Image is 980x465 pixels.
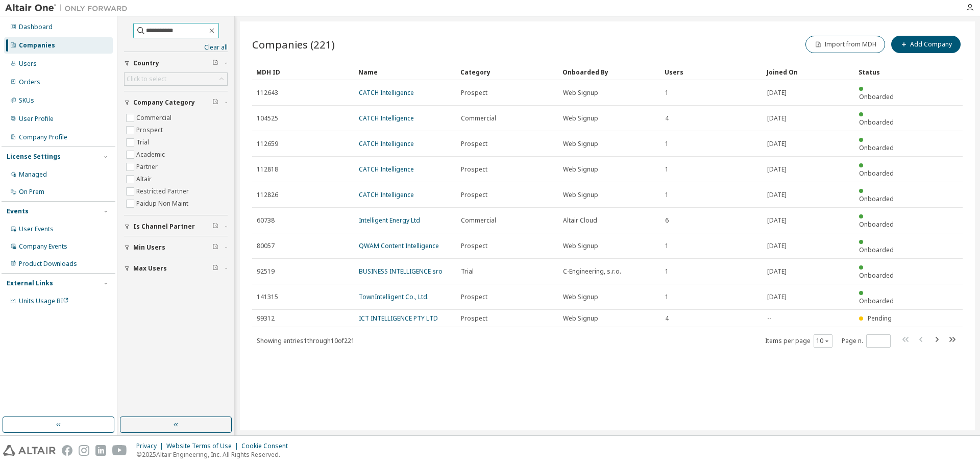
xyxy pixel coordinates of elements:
span: [DATE] [767,267,787,276]
span: Is Channel Partner [133,223,195,231]
div: Orders [19,78,40,86]
span: 4 [665,314,669,323]
span: 4 [665,114,669,123]
span: Onboarded [859,194,894,203]
span: Items per page [765,334,832,348]
span: Onboarded [859,118,894,127]
span: [DATE] [767,242,787,250]
span: 112818 [257,165,278,174]
img: Altair One [5,3,133,13]
span: 60738 [257,216,275,225]
span: Prospect [461,314,487,323]
span: Web Signup [563,293,598,301]
img: altair_logo.svg [3,445,56,456]
a: CATCH Intelligence [359,88,414,97]
span: Web Signup [563,165,598,174]
span: 1 [665,89,669,97]
span: 1 [665,293,669,301]
span: 1 [665,267,669,276]
a: QWAM Content Intelligence [359,241,439,250]
div: Joined On [767,64,850,80]
span: Web Signup [563,314,598,323]
span: [DATE] [767,216,787,225]
span: Max Users [133,264,167,273]
span: Clear filter [212,99,218,107]
div: Product Downloads [19,260,77,268]
span: 141315 [257,293,278,301]
label: Altair [136,173,154,185]
p: © 2025 Altair Engineering, Inc. All Rights Reserved. [136,450,294,459]
div: On Prem [19,188,44,196]
span: Trial [461,267,474,276]
div: Dashboard [19,23,53,31]
span: [DATE] [767,114,787,123]
span: 112643 [257,89,278,97]
label: Commercial [136,112,174,124]
span: Onboarded [859,169,894,178]
label: Academic [136,149,167,161]
span: [DATE] [767,89,787,97]
span: Pending [868,314,892,323]
span: Page n. [842,334,891,348]
div: Name [358,64,452,80]
span: Web Signup [563,140,598,148]
button: 10 [816,337,830,345]
button: Min Users [124,236,228,259]
span: [DATE] [767,165,787,174]
div: SKUs [19,96,34,105]
span: Country [133,59,159,67]
div: Click to select [125,73,227,85]
span: Onboarded [859,92,894,101]
div: Users [665,64,758,80]
div: Click to select [127,75,166,83]
span: Onboarded [859,220,894,229]
a: CATCH Intelligence [359,139,414,148]
a: CATCH Intelligence [359,114,414,123]
span: 112826 [257,191,278,199]
span: 112659 [257,140,278,148]
span: 92519 [257,267,275,276]
label: Prospect [136,124,165,136]
button: Country [124,52,228,75]
span: 80057 [257,242,275,250]
div: Company Events [19,242,67,251]
label: Partner [136,161,160,173]
span: Onboarded [859,297,894,305]
span: Clear filter [212,264,218,273]
span: C-Engineering, s.r.o. [563,267,621,276]
div: Category [460,64,554,80]
label: Paidup Non Maint [136,198,190,210]
div: Status [859,64,901,80]
a: ICT INTELLIGENCE PTY LTD [359,314,438,323]
span: Clear filter [212,223,218,231]
label: Restricted Partner [136,185,191,198]
div: Website Terms of Use [166,442,241,450]
div: External Links [7,279,53,287]
a: TownIntelligent Co., Ltd. [359,292,429,301]
span: 1 [665,140,669,148]
span: -- [767,314,771,323]
div: Users [19,60,37,68]
span: Prospect [461,89,487,97]
img: facebook.svg [62,445,72,456]
span: [DATE] [767,140,787,148]
button: Is Channel Partner [124,215,228,238]
label: Trial [136,136,151,149]
span: Min Users [133,243,165,252]
span: Commercial [461,216,496,225]
div: User Profile [19,115,54,123]
span: Commercial [461,114,496,123]
a: Intelligent Energy Ltd [359,216,420,225]
a: BUSINESS INTELLIGENCE sro [359,267,443,276]
div: Onboarded By [562,64,656,80]
div: User Events [19,225,54,233]
span: Units Usage BI [19,297,69,305]
span: Prospect [461,191,487,199]
span: Web Signup [563,89,598,97]
div: Events [7,207,29,215]
span: [DATE] [767,191,787,199]
span: Web Signup [563,191,598,199]
span: 1 [665,242,669,250]
span: Companies (221) [252,37,335,52]
a: Clear all [124,43,228,52]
